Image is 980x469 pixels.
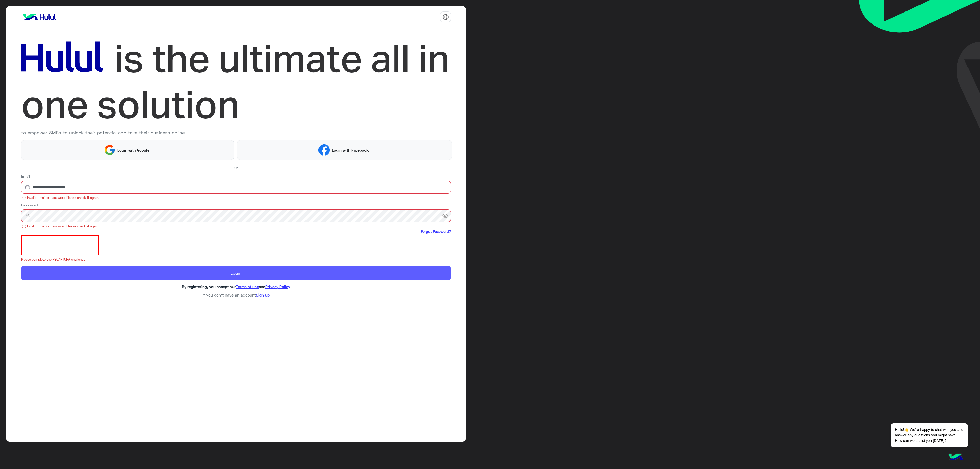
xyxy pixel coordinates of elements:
[21,224,451,229] small: Invalid Email or Password Please check it again.
[21,129,451,136] p: to empower SMBs to unlock their potential and take their business online.
[21,266,451,280] button: Login
[104,144,116,156] img: Google
[21,202,38,208] label: Password
[236,284,259,289] a: Terms of use
[21,185,34,190] img: email
[21,12,58,22] img: logo
[21,174,30,179] label: Email
[330,147,371,153] span: Login with Facebook
[21,140,234,160] button: Login with Google
[182,284,236,289] span: By registering, you accept our
[21,293,451,297] h6: If you don’t have an account
[22,225,26,229] img: error
[21,213,34,218] img: lock
[21,195,451,200] small: Invalid Email or Password Please check it again.
[21,235,99,255] iframe: reCAPTCHA
[891,423,968,447] span: Hello!👋 We're happy to chat with you and answer any questions you might have. How can we assist y...
[22,196,26,200] img: error
[318,144,330,156] img: Facebook
[21,257,451,262] small: Please complete the RECAPTCHA challenge
[443,14,449,20] img: tab
[265,284,290,289] a: Privacy Policy
[234,165,238,170] span: Or
[421,229,451,234] a: Forgot Password?
[237,140,452,160] button: Login with Facebook
[21,36,451,128] img: hululLoginTitle_EN.svg
[116,147,151,153] span: Login with Google
[947,449,965,466] img: hulul-logo.png
[256,293,270,297] a: Sign Up
[259,284,265,289] span: and
[442,211,451,220] span: visibility_off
